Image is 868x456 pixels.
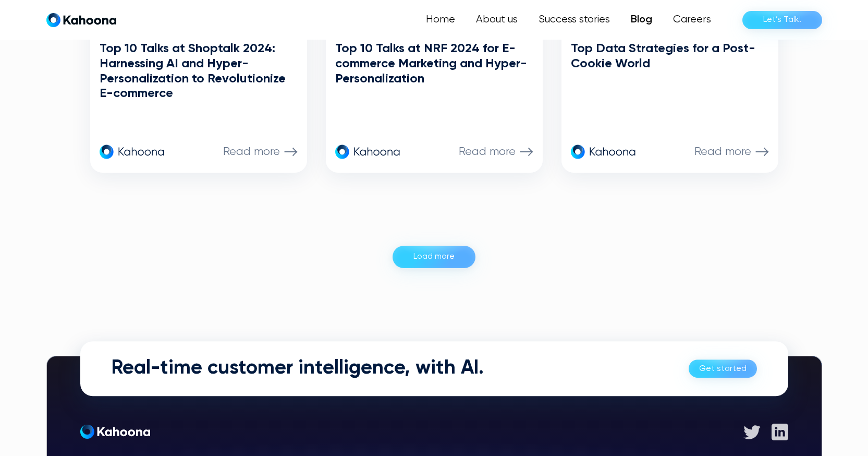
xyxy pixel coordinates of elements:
[112,357,484,381] h2: Real-time customer intelligence, with AI.
[335,143,401,160] img: kahoona
[100,143,165,160] img: kahoona
[571,143,637,160] img: kahoona
[742,11,822,29] a: Let’s Talk!
[100,41,298,101] h3: Top 10 Talks at Shoptalk 2024: Harnessing AI and Hyper-Personalization to Revolutionize E-commerce
[393,246,475,268] a: Next Page
[763,11,801,28] div: Let’s Talk!
[466,9,528,30] a: About us
[459,145,516,159] p: Read more
[620,9,663,30] a: Blog
[415,9,466,30] a: Home
[223,145,280,159] p: Read more
[571,41,769,71] h3: Top Data Strategies for a Post-Cookie World
[694,145,751,159] p: Read more
[413,248,455,265] div: Load more
[528,9,620,30] a: Success stories
[689,359,757,378] a: Get started
[663,9,722,30] a: Careers
[46,13,116,28] a: home
[335,41,533,86] h3: Top 10 Talks at NRF 2024 for E-commerce Marketing and Hyper-Personalization
[90,246,778,268] div: List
